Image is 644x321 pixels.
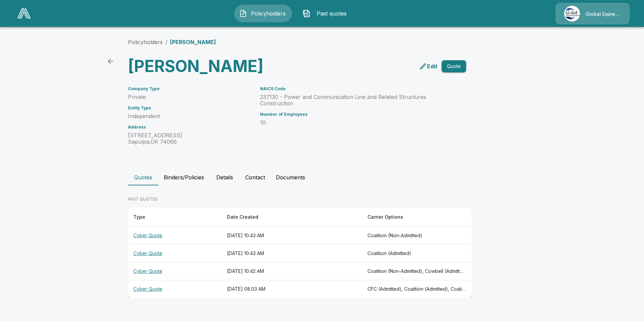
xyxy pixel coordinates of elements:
[170,38,216,46] p: [PERSON_NAME]
[128,169,158,185] button: Quotes
[128,39,163,45] a: Policyholders
[234,5,292,22] button: Policyholders IconPolicyholders
[128,94,252,100] p: Private
[128,106,252,110] h6: Entity Type
[222,245,362,262] th: [DATE] 10:43 AM
[362,227,472,245] th: Coalition (Non-Admitted)
[250,9,287,17] span: Policyholders
[128,86,252,91] h6: Company Type
[362,208,472,227] th: Carrier Options
[128,280,222,298] th: Cyber Quote
[128,57,294,76] h3: [PERSON_NAME]
[362,280,472,298] th: CFC (Admitted), Coalition (Admitted), Coalition (Non-Admitted), Tokio Marine TMHCC (Non-Admitted)...
[418,61,439,72] a: edit
[270,169,311,185] button: Documents
[128,208,222,227] th: Type
[260,112,450,117] h6: Number of Employees
[128,262,222,280] th: Cyber Quote
[260,119,450,126] p: 10
[128,132,252,145] p: [STREET_ADDRESS] Sapulpa , OK 74066
[128,113,252,119] p: Independent
[210,169,240,185] button: Details
[128,227,222,245] th: Cyber Quote
[158,169,210,185] button: Binders/Policies
[362,262,472,280] th: Coalition (Non-Admitted), Cowbell (Admitted), Cowbell (Non-Admitted), CFC (Admitted), Tokio Marin...
[165,38,167,46] li: /
[240,169,270,185] button: Contact
[222,227,362,245] th: [DATE] 10:43 AM
[260,86,450,91] h6: NAICS Code
[239,9,247,17] img: Policyholders Icon
[260,94,450,107] p: 237130 - Power and Communication Line and Related Structures Construction
[128,245,222,262] th: Cyber Quote
[128,38,216,46] nav: breadcrumb
[297,5,355,22] button: Past quotes IconPast quotes
[128,125,252,130] h6: Address
[128,196,472,202] p: PAST QUOTES
[222,262,362,280] th: [DATE] 10:42 AM
[222,208,362,227] th: Date Created
[362,245,472,262] th: Coalition (Admitted)
[313,9,350,17] span: Past quotes
[17,8,31,19] img: AA Logo
[302,9,311,17] img: Past quotes Icon
[442,60,466,73] button: Quote
[104,55,117,68] a: back
[427,62,438,70] p: Edit
[128,169,516,185] div: policyholder tabs
[128,208,472,298] table: responsive table
[222,280,362,298] th: [DATE] 08:03 AM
